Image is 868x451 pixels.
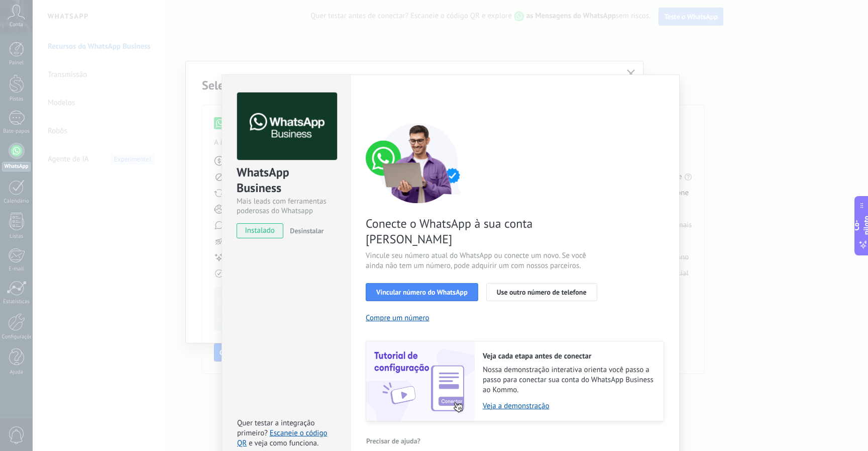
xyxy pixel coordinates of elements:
img: número de conexão [366,123,471,203]
font: e veja como funciona. [249,438,318,448]
font: Conecte o WhatsApp à sua conta [PERSON_NAME] [366,216,532,247]
font: instalado [245,226,275,235]
font: Desinstalar [290,226,323,235]
button: Desinstalar [286,223,323,238]
font: Nossa demonstração interativa orienta você passo a passo para conectar sua conta do WhatsApp Busi... [483,365,654,395]
button: Vincular número do WhatsApp [366,283,478,301]
button: Compre um número [366,313,429,323]
font: Veja a demonstração [483,401,549,411]
font: Vincular número do WhatsApp [376,288,468,297]
font: Use outro número de telefone [497,288,587,297]
img: logo_main.png [237,93,337,160]
font: WhatsApp Business [237,164,292,196]
font: Escaneie o código QR [237,428,328,448]
font: Vincule seu número atual do WhatsApp ou conecte um novo. Se você ainda não tem um número, pode ad... [366,251,586,270]
font: Veja cada etapa antes de conectar [483,351,591,361]
font: Precisar de ajuda? [366,436,420,445]
font: Mais leads com ferramentas poderosas do Whatsapp [237,197,327,216]
button: Use outro número de telefone [486,283,597,301]
font: Quer testar a integração primeiro? [237,418,314,438]
div: WhatsApp Business [237,164,336,197]
button: Precisar de ajuda? [366,433,421,448]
